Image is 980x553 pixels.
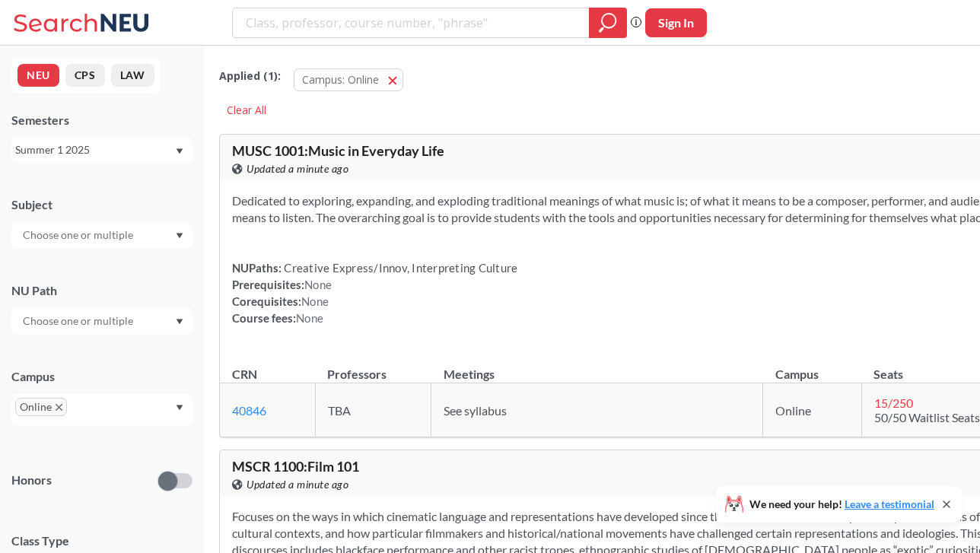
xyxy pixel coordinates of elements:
svg: magnifying glass [599,12,617,33]
div: Semesters [11,112,192,129]
span: None [296,311,323,325]
button: Sign In [645,8,707,37]
input: Class, professor, course number, "phrase" [244,10,578,36]
div: Dropdown arrow [11,222,192,248]
span: Updated a minute ago [247,160,348,177]
input: Choose one or multiple [15,226,143,244]
th: Professors [315,351,431,383]
div: Summer 1 2025Dropdown arrow [11,138,192,162]
th: Meetings [431,351,763,383]
span: 50/50 Waitlist Seats [874,410,980,424]
span: Updated a minute ago [247,476,348,493]
div: CRN [232,366,257,383]
svg: Dropdown arrow [176,148,183,154]
svg: Dropdown arrow [176,233,183,239]
button: LAW [111,64,154,87]
button: Campus: Online [294,68,403,91]
span: MSCR 1100 : Film 101 [232,458,359,475]
span: Applied ( 1 ): [219,68,281,84]
div: Summer 1 2025 [15,141,174,158]
div: Clear All [219,99,274,122]
div: Subject [11,196,192,213]
svg: Dropdown arrow [176,405,183,411]
span: None [301,294,329,308]
span: See syllabus [444,403,507,418]
span: Class Type [11,532,192,549]
span: We need your help! [749,499,934,510]
td: Online [763,383,861,437]
button: NEU [17,64,59,87]
button: CPS [65,64,105,87]
a: Leave a testimonial [845,497,934,510]
td: TBA [315,383,431,437]
span: Campus: Online [302,72,379,87]
input: Choose one or multiple [15,312,143,330]
div: Campus [11,368,192,385]
p: Honors [11,472,52,489]
svg: Dropdown arrow [176,319,183,325]
div: Dropdown arrow [11,308,192,334]
span: None [304,278,332,291]
a: 40846 [232,403,266,418]
div: NUPaths: Prerequisites: Corequisites: Course fees: [232,259,517,326]
span: Creative Express/Innov, Interpreting Culture [282,261,517,275]
span: 15 / 250 [874,396,913,410]
div: OnlineX to remove pillDropdown arrow [11,394,192,425]
svg: X to remove pill [56,404,62,411]
span: OnlineX to remove pill [15,398,67,416]
div: NU Path [11,282,192,299]
div: magnifying glass [589,8,627,38]
span: MUSC 1001 : Music in Everyday Life [232,142,444,159]
th: Campus [763,351,861,383]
